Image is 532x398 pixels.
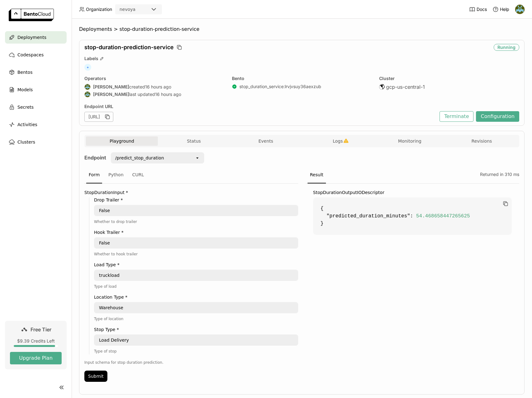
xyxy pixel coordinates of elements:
span: stop-duration-prediction-service [120,26,200,32]
label: StopDurationOutputIODescriptor [313,190,512,195]
button: Playground [86,136,158,146]
div: last updated [84,91,224,97]
span: Codespaces [17,51,44,59]
a: Deployments [5,31,67,44]
span: Help [500,7,509,12]
label: StopDurationInput * [84,190,298,195]
div: Operators [84,76,224,81]
div: Labels [84,56,519,61]
div: Python [106,167,126,183]
strong: [PERSON_NAME] [93,92,129,97]
span: "predicted_duration_minutes" [327,213,410,219]
span: : [410,213,413,219]
span: + [84,64,91,71]
div: Endpoint URL [84,104,436,109]
div: Bento [232,76,372,81]
span: } [321,221,324,226]
label: Hook Trailer * [94,230,298,235]
span: 16 hours ago [155,92,181,97]
label: Stop Type * [94,327,298,332]
div: Cluster [379,76,519,81]
button: Status [158,136,230,146]
button: Revisions [446,136,518,146]
div: Type of location [94,316,298,322]
a: Docs [469,6,487,12]
span: Organization [86,7,112,12]
a: Activities [5,118,67,131]
button: Terminate [440,111,473,122]
textarea: truckload [95,270,298,280]
button: Submit [84,371,107,382]
div: Whether to hook trailer [94,251,298,257]
div: nevoya [120,6,135,12]
div: /predict_stop_duration [115,155,164,161]
img: Thomas Atwood [85,84,90,90]
input: Selected /predict_stop_duration. [165,155,165,161]
div: Whether to drop trailer [94,219,298,225]
a: stop_duration_service:lrvjvsuy36aexzub [239,84,321,89]
div: Returned in 310 ms [478,167,519,183]
div: Running [494,44,519,51]
div: created [84,84,224,90]
span: Deployments [17,34,46,41]
div: Help [492,6,509,12]
button: Events [230,136,302,146]
div: Form [86,167,102,183]
span: Models [17,86,33,93]
strong: [PERSON_NAME] [93,84,129,90]
label: Location Type * [94,295,298,300]
span: Clusters [17,138,35,146]
span: 16 hours ago [145,84,171,90]
label: Load Type * [94,262,298,267]
span: Docs [477,7,487,12]
a: Codespaces [5,49,67,61]
textarea: Warehouse [95,303,298,313]
span: stop-duration-prediction-service [84,44,174,51]
span: Secrets [17,103,34,111]
strong: Endpoint [84,154,106,161]
a: Free Tier$9.39 Credits LeftUpgrade Plan [5,321,67,369]
span: { [321,206,324,211]
span: Free Tier [31,326,51,333]
span: Deployments [79,26,112,32]
span: > [112,26,120,32]
button: Configuration [476,111,519,122]
div: [URL] [84,112,113,122]
label: Drop Trailer * [94,197,298,202]
div: Input schema for stop duration prediction. [84,359,298,366]
input: Selected nevoya. [136,7,137,13]
button: Upgrade Plan [10,352,62,364]
a: Bentos [5,66,67,78]
nav: Breadcrumbs navigation [79,26,525,32]
span: Activities [17,121,37,128]
textarea: False [95,206,298,216]
div: $9.39 Credits Left [10,338,62,344]
span: gcp-us-central-1 [386,84,425,90]
span: 54.468658447265625 [416,213,470,219]
svg: open [195,155,200,160]
textarea: False [95,238,298,248]
a: Models [5,83,67,96]
div: Type of load [94,283,298,290]
div: Result [308,167,326,183]
button: Monitoring [374,136,446,146]
div: CURL [130,167,147,183]
img: Thomas Atwood [85,92,90,97]
img: Thomas Atwood [515,5,525,14]
a: Clusters [5,136,67,148]
div: Type of stop [94,348,298,354]
textarea: Load Delivery [95,335,298,345]
img: logo [9,9,54,21]
a: Secrets [5,101,67,113]
span: Bentos [17,69,32,76]
span: Logs [333,138,343,144]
